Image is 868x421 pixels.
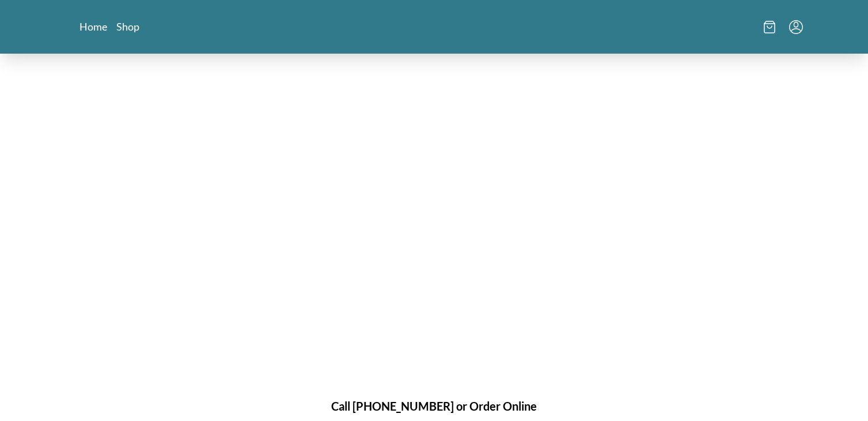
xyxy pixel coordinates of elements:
[116,20,139,33] a: Shop
[400,9,469,41] img: logo
[79,20,107,33] a: Home
[400,9,469,44] a: Logo
[789,20,803,34] button: Menu
[93,397,775,415] h1: Call [PHONE_NUMBER] or Order Online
